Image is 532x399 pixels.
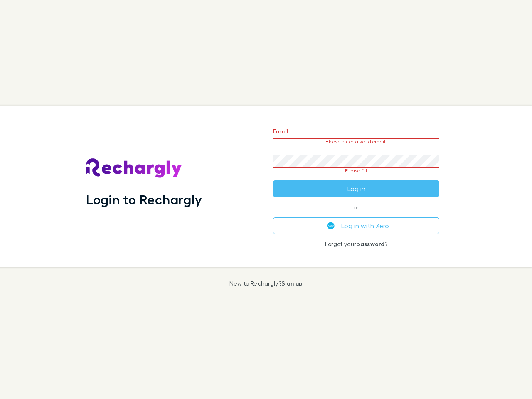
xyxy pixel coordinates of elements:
[273,241,439,247] p: Forgot your ?
[327,222,335,229] img: Xero's logo
[281,280,303,287] a: Sign up
[86,158,182,178] img: Rechargly's Logo
[273,217,439,234] button: Log in with Xero
[273,180,439,197] button: Log in
[86,192,202,207] h1: Login to Rechargly
[273,139,439,145] p: Please enter a valid email.
[273,168,439,174] p: Please fill
[356,240,384,247] a: password
[229,280,303,287] p: New to Rechargly?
